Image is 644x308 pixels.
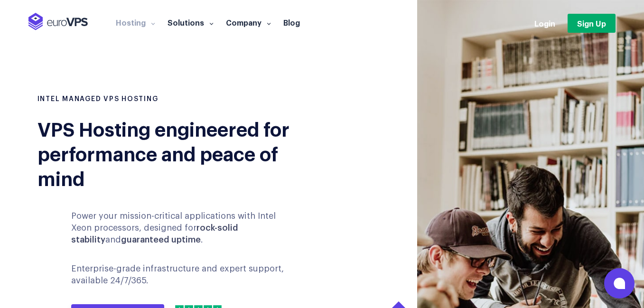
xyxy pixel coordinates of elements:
a: Sign Up [568,14,616,33]
p: Enterprise-grade infrastructure and expert support, available 24/7/365. [71,263,296,287]
h1: INTEL MANAGED VPS HOSTING [37,95,315,104]
a: Company [220,18,277,27]
a: Blog [277,18,306,27]
a: Hosting [110,18,161,27]
button: Open chat window [604,268,635,299]
div: VPS Hosting engineered for performance and peace of mind [37,116,315,190]
img: EuroVPS [28,13,88,30]
b: guaranteed uptime [121,235,201,244]
p: Power your mission-critical applications with Intel Xeon processors, designed for and . [71,210,296,246]
a: Solutions [161,18,220,27]
a: Login [534,18,555,28]
b: rock-solid stability [71,224,238,244]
